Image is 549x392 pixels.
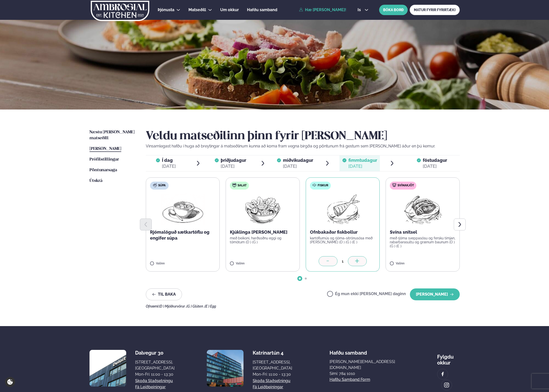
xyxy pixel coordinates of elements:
a: Skoða staðsetningu [135,378,173,384]
span: Hafðu samband [247,7,277,12]
span: Fiskur [318,184,328,188]
button: Next slide [454,219,466,230]
span: Matseðill [188,7,206,12]
a: Cookie settings [5,377,15,387]
a: Hæ [PERSON_NAME]! [299,8,346,12]
button: is [354,8,372,12]
div: [DATE] [283,163,313,169]
div: [DATE] [221,163,246,169]
p: Sími: 784 1010 [330,371,400,377]
span: miðvikudagur [283,158,313,163]
span: Í dag [162,157,176,163]
a: [PERSON_NAME][EMAIL_ADDRESS][DOMAIN_NAME] [330,359,400,371]
img: logo [91,1,150,21]
a: Matseðill [188,7,206,13]
a: Hafðu samband [247,7,277,13]
a: Fá leiðbeiningar [253,384,283,390]
img: Pork-Meat.png [401,194,445,225]
a: image alt [441,380,452,390]
div: [STREET_ADDRESS], [GEOGRAPHIC_DATA] [253,359,292,371]
div: [DATE] [162,163,176,169]
span: Súpa [158,184,166,188]
span: Go to slide 2 [305,278,307,280]
p: Ofnbakaðar fiskbollur [310,229,376,235]
img: image alt [90,350,126,387]
div: Fylgdu okkur [437,350,460,366]
img: pork.svg [392,183,396,187]
span: (E ) Egg [205,304,216,308]
div: Katrínartún 4 [253,350,292,356]
a: Skoða staðsetningu [253,378,290,384]
span: Svínakjöt [397,184,414,188]
a: MATUR FYRIR FYRIRTÆKI [410,5,460,15]
img: image alt [444,382,449,388]
span: fimmtudagur [348,158,377,163]
span: (G ) Glúten , [186,304,205,308]
img: salad.svg [232,183,236,187]
img: image alt [207,350,244,387]
button: BÓKA BORÐ [379,5,408,15]
span: Þjónusta [158,7,174,12]
span: Um okkur [220,7,239,12]
span: Pöntunarsaga [90,168,117,172]
span: Næstu [PERSON_NAME] matseðill [90,130,135,140]
a: [PERSON_NAME] [90,146,121,152]
span: [PERSON_NAME] [90,147,121,151]
button: [PERSON_NAME] [410,288,460,300]
span: Útskrá [90,179,102,183]
a: image alt [437,369,448,379]
div: [DATE] [423,163,447,169]
p: með rjóma sveppasósu og fersku timjan, rabarbarasultu og grænum baunum (D ) (G ) (E ) [390,236,456,248]
div: [STREET_ADDRESS], [GEOGRAPHIC_DATA] [135,359,175,371]
p: kartöflumús og rjóma-sítrónusósa með [PERSON_NAME] (D ) (G ) (E ) [310,236,376,244]
span: Prófílstillingar [90,157,119,162]
img: Fish.png [321,194,365,225]
span: Hafðu samband [330,346,367,356]
a: Útskrá [90,178,102,184]
h2: Veldu matseðilinn þinn fyrir [PERSON_NAME] [146,129,460,143]
a: Pöntunarsaga [90,167,117,173]
a: Þjónusta [158,7,174,13]
p: Kjúklinga [PERSON_NAME] [230,229,296,235]
p: Svína snitsel [390,229,456,235]
div: 1 [337,258,348,264]
p: Rjómalöguð sætkartöflu og engifer súpa [150,229,216,241]
a: Fá leiðbeiningar [135,384,166,390]
a: Prófílstillingar [90,157,119,163]
span: Go to slide 1 [299,278,301,280]
img: fish.svg [312,183,316,187]
div: Dalvegur 30 [135,350,175,356]
img: Salad.png [241,194,285,225]
a: Um okkur [220,7,239,13]
p: með beikoni, harðsoðnu eggi og tómötum (D ) (G ) [230,236,296,244]
div: Mon-Fri: 11:00 - 13:30 [135,371,175,377]
img: Soup.png [161,194,205,225]
span: Salat [238,184,246,188]
a: Næstu [PERSON_NAME] matseðill [90,129,136,141]
div: [DATE] [348,163,377,169]
img: image alt [440,371,445,377]
span: þriðjudagur [221,158,246,163]
button: Til baka [146,288,182,300]
span: (D ) Mjólkurvörur , [159,304,186,308]
p: Vinsamlegast hafðu í huga að breytingar á matseðlinum kunna að koma fram vegna birgða og pöntunum... [146,143,460,149]
div: Mon-Fri: 11:00 - 13:30 [253,371,292,377]
div: Ofnæmi: [146,304,460,308]
a: Hafðu samband form [330,377,370,383]
button: Previous slide [140,219,152,230]
img: soup.svg [153,183,157,187]
span: is [358,8,362,12]
span: föstudagur [423,158,447,163]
